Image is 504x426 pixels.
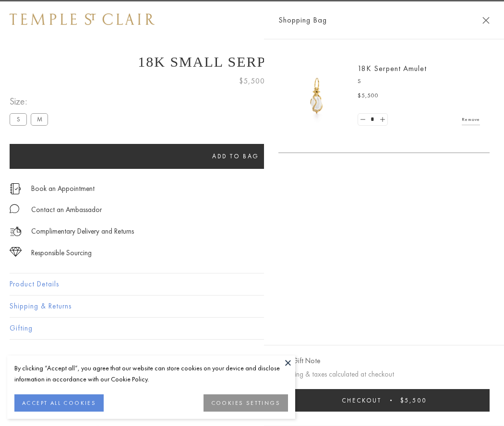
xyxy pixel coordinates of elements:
img: MessageIcon-01_2.svg [10,204,19,213]
span: Shopping Bag [278,14,327,26]
span: $5,500 [358,91,379,101]
p: S [358,77,480,86]
label: M [31,113,48,125]
h1: 18K Small Serpent Amulet [10,54,494,70]
img: icon_sourcing.svg [10,247,22,257]
img: icon_appointment.svg [10,183,21,194]
button: Checkout $5,500 [278,389,490,412]
img: P51836-E11SERPPV [288,67,346,125]
div: By clicking “Accept all”, you agree that our website can store cookies on your device and disclos... [14,363,288,385]
span: Add to bag [212,152,259,160]
span: $5,500 [400,396,427,404]
label: S [10,113,27,125]
img: icon_delivery.svg [10,225,22,237]
a: Set quantity to 0 [358,114,368,126]
p: Complimentary Delivery and Returns [31,225,134,237]
img: Temple St. Clair [10,13,155,25]
div: Contact an Ambassador [31,204,102,216]
button: Close Shopping Bag [482,17,490,24]
button: Shipping & Returns [10,296,494,317]
a: Set quantity to 2 [377,114,387,126]
a: Remove [462,114,480,125]
button: COOKIES SETTINGS [204,394,288,412]
div: Responsible Sourcing [31,247,92,259]
button: Add to bag [10,144,462,169]
button: Gifting [10,318,494,339]
button: Add Gift Note [278,355,320,367]
button: Product Details [10,273,494,295]
p: Shipping & taxes calculated at checkout [278,368,490,380]
button: ACCEPT ALL COOKIES [14,394,104,412]
span: Checkout [342,396,382,404]
a: 18K Serpent Amulet [358,63,427,73]
a: Book an Appointment [31,183,95,194]
span: Size: [10,94,52,109]
span: $5,500 [239,75,265,87]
